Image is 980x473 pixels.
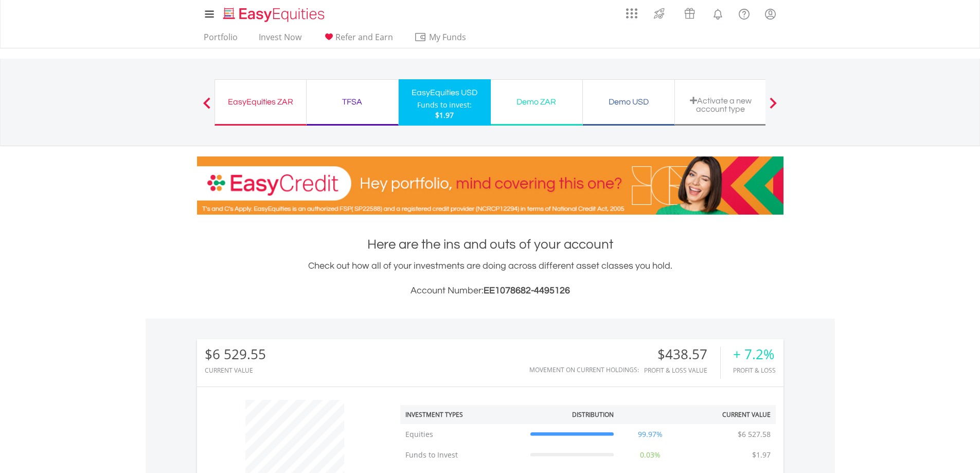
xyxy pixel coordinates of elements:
a: Vouchers [674,3,705,22]
div: Distribution [572,410,614,419]
div: TFSA [313,95,392,109]
div: + 7.2% [733,347,776,362]
a: Invest Now [255,32,306,48]
div: Check out how all of your investments are doing across different asset classes you hold. [197,259,783,298]
span: EE1078682-4495126 [484,286,570,295]
img: EasyCredit Promotion Banner [197,156,783,215]
img: EasyEquities_Logo.png [221,6,329,23]
span: My Funds [414,30,482,44]
div: CURRENT VALUE [205,367,266,374]
div: EasyEquities USD [405,85,485,100]
span: $1.97 [435,110,454,120]
div: Funds to invest: [417,100,472,110]
a: Notifications [705,3,731,23]
div: $438.57 [644,347,720,362]
div: Activate a new account type [681,96,760,113]
div: Profit & Loss Value [644,367,720,374]
td: $6 527.58 [733,424,776,445]
img: thrive-v2.svg [651,5,668,22]
td: Funds to Invest [400,445,525,465]
a: Refer and Earn [318,32,397,48]
div: Profit & Loss [733,367,776,374]
h3: Account Number: [197,284,783,298]
a: Portfolio [200,32,242,48]
span: Refer and Earn [335,31,393,43]
h1: Here are the ins and outs of your account [197,235,783,254]
div: Demo USD [589,95,668,109]
a: FAQ's and Support [731,3,757,23]
th: Current Value [682,405,776,424]
div: Movement on Current Holdings: [529,366,639,373]
div: Demo ZAR [497,95,576,109]
div: EasyEquities ZAR [221,95,300,109]
th: Investment Types [400,405,525,424]
img: vouchers-v2.svg [681,5,698,22]
a: Home page [219,3,329,23]
div: $6 529.55 [205,347,266,362]
td: 0.03% [619,445,682,465]
td: 99.97% [619,424,682,445]
a: AppsGrid [619,3,644,19]
td: $1.97 [747,445,776,465]
td: Equities [400,424,525,445]
a: My Profile [757,3,783,25]
img: grid-menu-icon.svg [626,8,637,19]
